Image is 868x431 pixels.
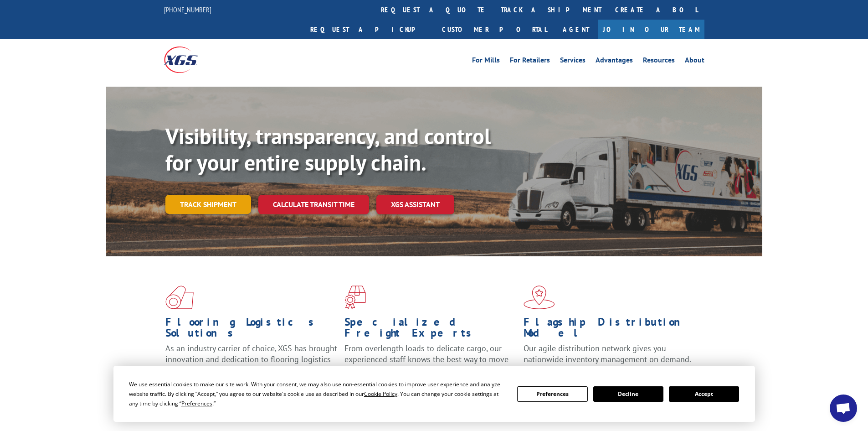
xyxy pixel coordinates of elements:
a: For Retailers [510,57,550,67]
div: Cookie Consent Prompt [113,366,755,422]
span: As an industry carrier of choice, XGS has brought innovation and dedication to flooring logistics... [165,343,337,375]
a: About [685,57,704,67]
img: xgs-icon-total-supply-chain-intelligence-red [165,286,194,309]
a: Calculate transit time [258,195,369,214]
button: Accept [669,386,739,402]
a: XGS ASSISTANT [376,195,454,214]
span: Preferences [181,400,212,407]
a: Advantages [596,57,633,67]
span: Our agile distribution network gives you nationwide inventory management on demand. [524,343,691,364]
span: Cookie Policy [364,390,397,398]
h1: Flagship Distribution Model [524,317,696,343]
img: xgs-icon-focused-on-flooring-red [344,286,366,309]
button: Decline [593,386,663,402]
p: From overlength loads to delicate cargo, our experienced staff knows the best way to move your fr... [344,343,517,384]
a: Customer Portal [435,20,554,39]
a: Request a pickup [303,20,435,39]
div: Open chat [830,395,857,422]
h1: Specialized Freight Experts [344,317,517,343]
a: Services [560,57,586,67]
b: Visibility, transparency, and control for your entire supply chain. [165,122,491,177]
a: Resources [643,57,675,67]
a: Track shipment [165,195,251,214]
div: We use essential cookies to make our site work. With your consent, we may also use non-essential ... [129,379,506,408]
button: Preferences [517,386,587,402]
a: [PHONE_NUMBER] [164,5,211,14]
a: For Mills [472,57,500,67]
h1: Flooring Logistics Solutions [165,317,338,343]
a: Join Our Team [598,20,704,39]
a: Agent [554,20,598,39]
img: xgs-icon-flagship-distribution-model-red [524,286,555,309]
